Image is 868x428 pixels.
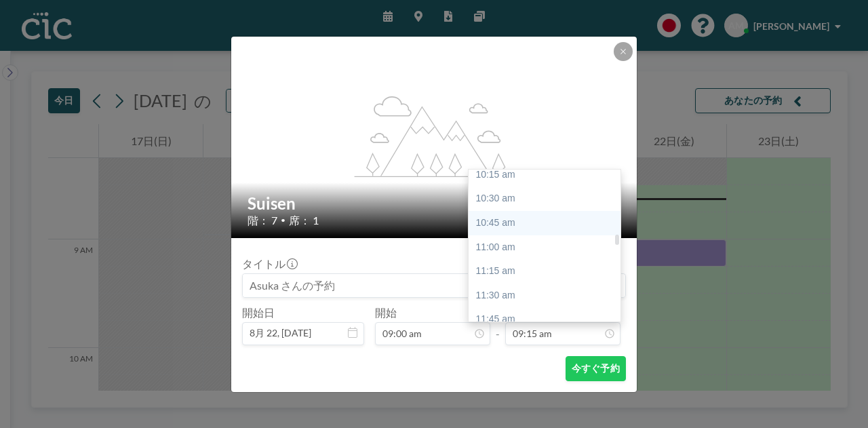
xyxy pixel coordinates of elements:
[469,163,627,187] div: 10:15 am
[469,284,627,308] div: 11:30 am
[469,235,627,260] div: 11:00 am
[242,306,275,319] label: 開始日
[248,193,622,214] h2: Suisen
[243,274,625,297] input: Asuka さんの予約
[281,215,285,225] span: •
[375,306,397,319] label: 開始
[496,311,500,341] span: -
[469,211,627,235] div: 10:45 am
[289,214,319,227] span: 席： 1
[242,257,296,271] label: タイトル
[566,356,626,381] button: 今すぐ予約
[469,187,627,211] div: 10:30 am
[248,214,277,227] span: 階： 7
[355,95,515,176] g: flex-grow: 1.2;
[469,259,627,284] div: 11:15 am
[469,307,627,332] div: 11:45 am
